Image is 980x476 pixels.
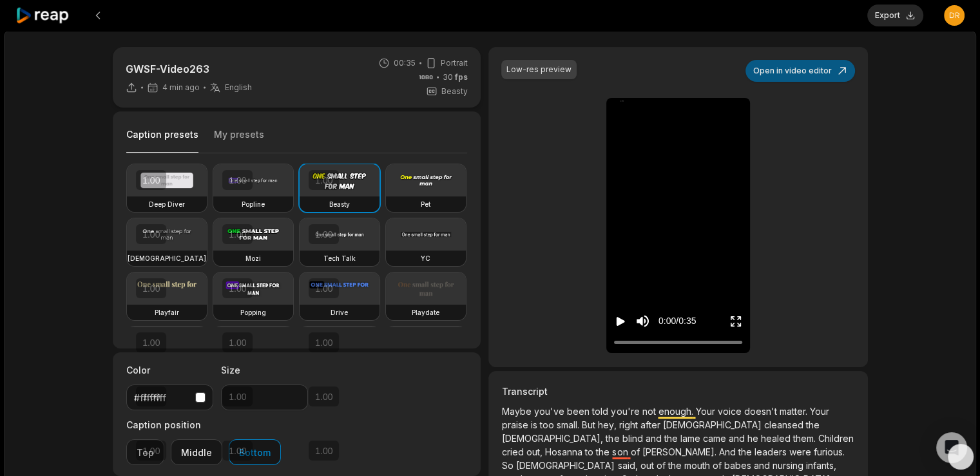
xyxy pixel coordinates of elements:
span: nursing [772,460,805,471]
span: came [702,433,728,444]
span: out, [526,446,545,457]
span: of [630,446,642,457]
span: is [531,419,540,430]
h3: Popping [240,307,266,318]
h3: Beasty [329,199,350,209]
span: out [640,460,656,471]
span: the [805,419,819,430]
span: praise [502,419,531,430]
span: healed [760,433,793,444]
span: infants, [805,460,836,471]
button: Middle [171,439,222,465]
label: Caption position [126,418,281,432]
span: Maybe [502,406,534,417]
span: not [642,406,658,417]
h3: Deep Diver [149,199,185,209]
span: Beasty [441,86,468,97]
div: 0:00 / 0:35 [658,314,696,328]
span: told [592,406,611,417]
span: right [619,419,640,430]
span: English [225,82,252,93]
h3: Playdate [412,307,439,318]
span: 30 [443,71,468,83]
span: the [606,433,622,444]
label: Color [126,363,213,377]
span: But [582,419,598,430]
span: So [502,460,516,471]
span: 4 min ago [162,82,200,93]
button: Mute sound [635,313,651,329]
span: doesn't [744,406,779,417]
h3: [DEMOGRAPHIC_DATA] [128,253,206,263]
span: hey, [598,419,619,430]
span: Your [809,406,829,417]
span: son [612,446,630,457]
span: he [747,433,760,444]
span: after [640,419,662,430]
div: Low-res preview [506,64,572,75]
h3: YC [421,253,430,263]
span: to [585,446,596,457]
span: the [668,460,684,471]
label: Size [221,363,308,377]
button: #ffffffff [126,385,213,410]
h3: Mozi [245,253,261,263]
span: the [664,433,680,444]
span: and [728,433,747,444]
span: enough. [658,406,695,417]
span: [DEMOGRAPHIC_DATA] [516,460,617,471]
span: you're [611,406,642,417]
span: leaders [754,446,789,457]
p: GWSF-Video263 [126,61,252,77]
button: Export [867,5,923,26]
span: [DEMOGRAPHIC_DATA], [502,433,606,444]
h3: Drive [331,307,348,318]
span: said, [617,460,640,471]
span: the [596,446,612,457]
span: matter. [779,406,809,417]
span: and [753,460,772,471]
div: Open Intercom Messenger [936,432,967,463]
span: Children [818,433,853,444]
span: too [540,419,557,430]
span: them. [793,433,818,444]
span: [PERSON_NAME]. [642,446,718,457]
span: Your [695,406,717,417]
button: Play video [614,309,627,333]
span: Hosanna [545,446,585,457]
span: been [567,406,592,417]
span: 00:35 [394,57,416,69]
span: Portrait [441,57,468,69]
span: you've [534,406,567,417]
h3: Playfair [155,307,179,318]
span: And [718,446,738,457]
span: and [645,433,664,444]
span: were [789,446,813,457]
span: fps [455,72,468,82]
span: blind [622,433,645,444]
button: Bottom [229,439,281,465]
span: babes [724,460,753,471]
span: mouth [684,460,712,471]
span: cleansed [764,419,805,430]
h3: Tech Talk [323,253,356,263]
h3: Transcript [502,385,854,398]
h3: Popline [242,199,265,209]
span: of [656,460,668,471]
button: Caption presets [126,128,198,153]
span: [DEMOGRAPHIC_DATA] [662,419,764,430]
button: Enter Fullscreen [729,309,742,333]
button: Open in video editor [745,60,855,82]
button: My presets [214,128,264,153]
h3: Pet [421,199,430,209]
span: of [712,460,724,471]
span: the [738,446,754,457]
span: small. [557,419,582,430]
span: voice [717,406,744,417]
span: lame [680,433,702,444]
span: cried [502,446,526,457]
div: #ffffffff [134,391,190,405]
span: furious. [813,446,844,457]
button: Top [126,439,164,465]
